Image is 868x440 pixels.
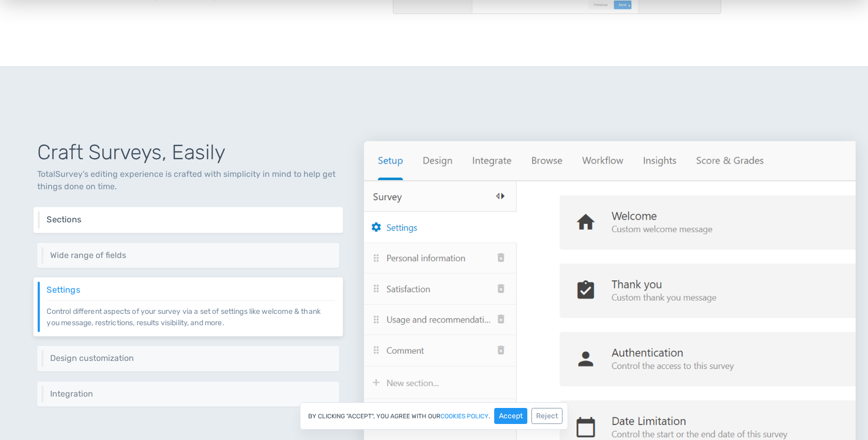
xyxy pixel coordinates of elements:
[494,408,527,424] button: Accept
[47,285,334,295] h6: Settings
[440,413,489,419] a: cookies policy
[50,251,331,260] h6: Wide range of fields
[50,398,331,399] p: Integrate your survey virtually everywhere on your website using shortcode, or even with your app...
[50,354,331,363] h6: Design customization
[37,168,339,193] p: TotalSurvey's editing experience is crafted with simplicity in mind to help get things done on time.
[37,141,339,164] h1: Craft Surveys, Easily
[47,215,334,224] h6: Sections
[50,363,331,363] p: Customize your survey to match your brand through various design controls.
[531,408,562,424] button: Reject
[47,224,334,225] p: Sections are a great way to group related questions. You can also use them to setup a skip logic.
[50,389,331,399] h6: Integration
[47,300,334,328] p: Control different aspects of your survey via a set of settings like welcome & thank you message, ...
[300,402,568,430] div: By clicking "Accept", you agree with our .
